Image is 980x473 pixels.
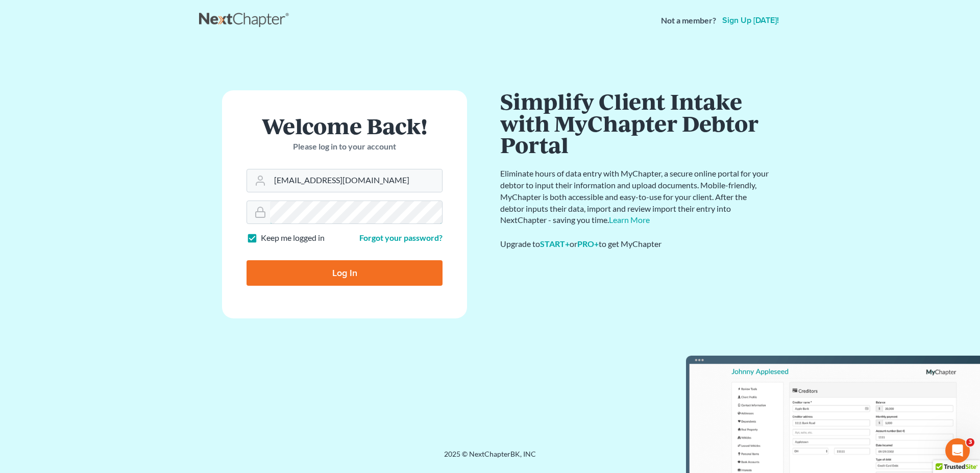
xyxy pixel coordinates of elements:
input: Log In [247,260,443,286]
h1: Simplify Client Intake with MyChapter Debtor Portal [500,90,771,156]
p: Please log in to your account [247,141,443,153]
div: 2025 © NextChapterBK, INC [199,449,781,467]
a: Forgot your password? [359,233,443,242]
a: START+ [540,239,570,248]
div: Upgrade to or to get MyChapter [500,238,771,250]
h1: Welcome Back! [247,115,443,137]
input: Email Address [270,169,442,192]
a: Sign up [DATE]! [720,16,781,24]
a: PRO+ [577,239,599,248]
strong: Not a member? [661,15,716,27]
a: Learn More [609,215,650,225]
span: 3 [966,438,974,446]
p: Eliminate hours of data entry with MyChapter, a secure online portal for your debtor to input the... [500,168,771,226]
iframe: Intercom live chat [945,438,970,463]
label: Keep me logged in [261,232,325,244]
